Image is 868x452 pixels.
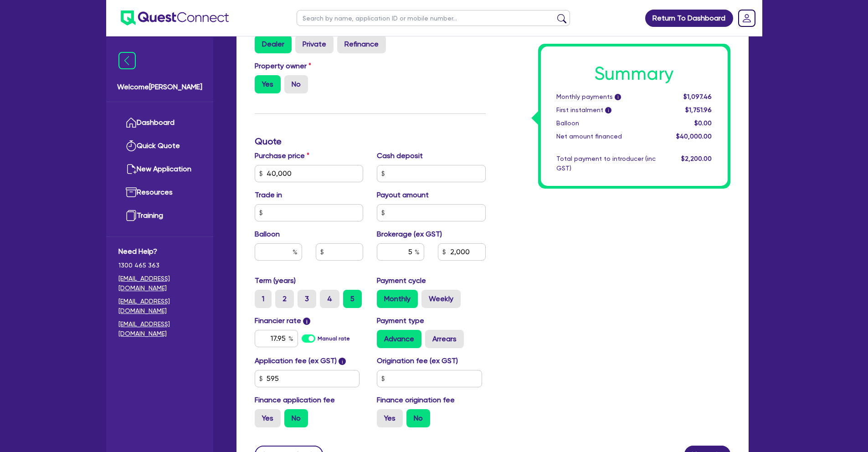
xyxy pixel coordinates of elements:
[118,274,201,293] a: [EMAIL_ADDRESS][DOMAIN_NAME]
[255,35,292,53] label: Dealer
[421,290,461,308] label: Weekly
[255,355,337,366] label: Application fee (ex GST)
[550,105,663,115] div: First instalment
[683,93,712,100] span: $1,097.46
[377,150,423,161] label: Cash deposit
[126,140,137,151] img: quick-quote
[377,315,424,326] label: Payment type
[255,275,296,286] label: Term (years)
[255,409,281,427] label: Yes
[605,108,611,114] span: i
[406,409,430,427] label: No
[318,334,350,343] label: Manual rate
[298,290,316,308] label: 3
[121,10,229,26] img: quest-connect-logo-blue
[126,164,137,175] img: new-application
[118,319,201,339] a: [EMAIL_ADDRESS][DOMAIN_NAME]
[118,261,201,270] span: 1300 465 363
[118,111,201,134] a: Dashboard
[275,290,294,308] label: 2
[681,155,712,162] span: $2,200.00
[425,330,464,348] label: Arrears
[377,409,403,427] label: Yes
[118,204,201,227] a: Training
[126,210,137,221] img: training
[377,290,418,308] label: Monthly
[255,229,280,240] label: Balloon
[303,318,310,325] span: i
[255,395,335,406] label: Finance application fee
[255,290,272,308] label: 1
[339,358,346,365] span: i
[118,158,201,181] a: New Application
[255,136,486,147] h3: Quote
[118,246,201,257] span: Need Help?
[645,10,733,27] a: Return To Dashboard
[676,133,712,140] span: $40,000.00
[337,35,386,53] label: Refinance
[550,118,663,128] div: Balloon
[550,92,663,102] div: Monthly payments
[377,190,429,200] label: Payout amount
[118,134,201,158] a: Quick Quote
[377,229,442,240] label: Brokerage (ex GST)
[295,35,334,53] label: Private
[615,94,621,101] span: i
[377,330,421,348] label: Advance
[377,395,455,406] label: Finance origination fee
[735,6,759,30] a: Dropdown toggle
[685,106,712,113] span: $1,751.96
[694,119,712,127] span: $0.00
[255,150,309,161] label: Purchase price
[255,61,311,72] label: Property owner
[550,154,663,173] div: Total payment to introducer (inc GST)
[118,297,201,316] a: [EMAIL_ADDRESS][DOMAIN_NAME]
[126,187,137,198] img: resources
[556,63,712,85] h1: Summary
[550,132,663,141] div: Net amount financed
[343,290,362,308] label: 5
[255,315,311,326] label: Financier rate
[284,75,308,93] label: No
[284,409,308,427] label: No
[377,355,458,366] label: Origination fee (ex GST)
[118,181,201,204] a: Resources
[255,190,282,200] label: Trade in
[255,75,281,93] label: Yes
[297,10,570,26] input: Search by name, application ID or mobile number...
[320,290,339,308] label: 4
[117,82,202,92] span: Welcome [PERSON_NAME]
[118,52,136,69] img: icon-menu-close
[377,275,426,286] label: Payment cycle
